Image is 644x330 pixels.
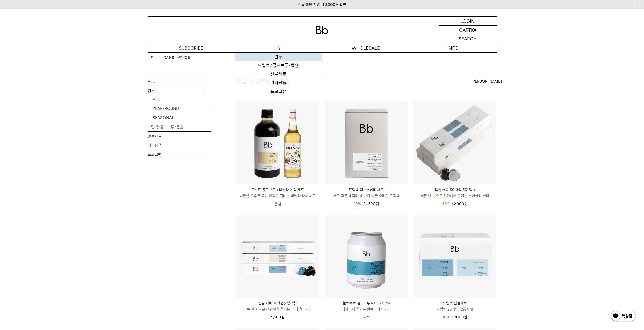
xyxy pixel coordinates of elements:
p: INFO [409,43,497,52]
p: 나른한 오후 달콤한 휴식을 건네는 바닐라 라떼 세트 [236,193,319,199]
p: 품절 [236,199,319,209]
img: 캡슐 커피 50개입(3종 택1) [413,101,496,184]
p: 원두 [148,86,211,95]
a: 드립백/콜드브루/캡슐 [148,123,211,131]
p: 버튼 한 번으로 간편하게 즐기는 스페셜티 커피 [236,306,319,312]
a: ALL [153,95,211,104]
p: 드립백 20개입 (2종 택1) [413,306,496,312]
a: SUBSCRIBE [148,43,235,52]
span: 42,000 [452,202,467,206]
p: LOGIN [460,17,475,25]
p: 블랙수트 콜드브루 RTD 235ml [325,300,408,306]
img: 블랙수트 콜드브루 RTD 235ml [325,215,408,298]
a: 선물세트 [148,132,211,141]
p: 품절 [325,312,408,322]
p: CART [459,26,471,34]
div: 12% [443,201,449,207]
p: 토스트 콜드브루 x 바닐라 시럽 세트 [236,187,319,193]
a: 선물세트 [235,70,322,78]
div: 10% [354,201,361,207]
a: SEASONAL [153,113,211,122]
img: 드립백 디스커버리 세트 [325,101,408,184]
a: 블랙수트 콜드브루 RTD 235ml 따자마자 즐기는 빈브라더스 커피 [325,300,408,312]
img: 카카오톡 채널 1:1 채팅 버튼 [610,310,636,322]
a: ALL [148,77,211,86]
img: 드립백 선물세트 [413,215,496,298]
a: 드립백 선물세트 드립백 20개입 (2종 택1) [413,300,496,312]
p: 드립백 선물세트 [413,300,496,306]
a: 프로그램 [235,87,322,96]
a: 캡슐 커피 50개입(3종 택1) 버튼 한 번으로 간편하게 즐기는 스페셜티 커피 [413,187,496,199]
span: 원 [376,202,379,206]
p: SEARCH [459,34,477,43]
a: LOGIN [439,17,497,26]
a: CART (0) [439,26,497,34]
p: (0) [471,26,476,34]
a: 토스트 콜드브루 x 바닐라 시럽 세트 나른한 오후 달콤한 휴식을 건네는 바닐라 라떼 세트 [236,187,319,199]
a: YEAR-ROUND [153,104,211,113]
a: 프로그램 [148,150,211,159]
span: [PERSON_NAME] [471,78,502,84]
p: 서로 다른 매력의 네 가지 싱글 오리진 드립백 [325,193,408,199]
p: 버튼 한 번으로 간편하게 즐기는 스페셜티 커피 [413,193,496,199]
a: 숍 [235,43,322,52]
img: 토스트 콜드브루 x 바닐라 시럽 세트 [236,101,319,184]
a: 캡슐 커피 10개입(3종 택1) 버튼 한 번으로 간편하게 즐기는 스페셜티 커피 [236,300,319,312]
span: 9,500 [271,315,284,319]
a: 원두 [235,53,322,61]
div: 10% [443,314,450,320]
span: 24,300 [363,202,379,206]
a: 드립백/콜드브루/캡슐 [161,55,190,60]
span: 원 [464,202,467,206]
a: 커피용품 [148,141,211,150]
p: 캡슐 커피 10개입(3종 택1) [236,300,319,306]
a: 드립백 디스커버리 세트 서로 다른 매력의 네 가지 싱글 오리진 드립백 [325,187,408,199]
a: SHOP [148,55,156,60]
img: 로고 [316,26,328,34]
span: 원 [281,315,284,319]
a: 커피용품 [235,78,322,87]
span: 27,000 [452,315,467,319]
span: 원 [464,315,467,319]
a: 드립백/콜드브루/캡슐 [235,61,322,70]
p: 드립백 디스커버리 세트 [325,187,408,193]
p: 따자마자 즐기는 빈브라더스 커피 [325,306,408,312]
p: WHOLESALE [322,43,409,52]
p: 캡슐 커피 50개입(3종 택1) [413,187,496,193]
img: 캡슐 커피 10개입(3종 택1) [236,215,319,298]
a: 신규 회원 가입 시 3,000원 할인 [298,2,346,7]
